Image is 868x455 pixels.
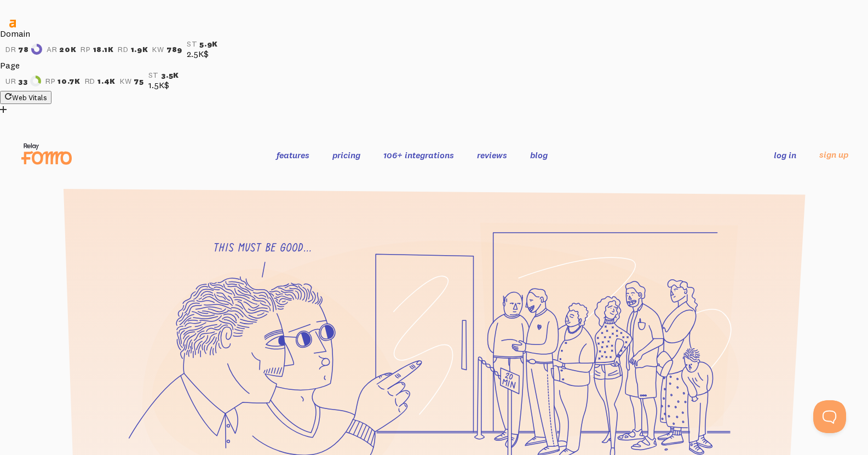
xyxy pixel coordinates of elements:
span: ur [5,77,16,85]
span: 20K [59,45,76,54]
div: 2.5K$ [187,48,218,60]
span: 3.5K [161,71,179,79]
a: rp10.7K [45,77,81,85]
span: 10.7K [58,77,81,85]
a: rp18.1K [81,45,113,54]
span: kw [152,45,164,54]
span: kw [120,77,131,85]
span: rd [85,77,95,85]
a: rd1.4K [85,77,116,85]
div: 1.5K$ [148,79,179,91]
span: 33 [18,77,27,85]
a: sign up [819,149,848,160]
a: dr78 [5,44,42,55]
a: log in [774,149,796,160]
a: kw789 [152,45,182,54]
iframe: Help Scout Beacon - Open [813,400,846,433]
span: rp [81,45,90,54]
span: 1.9K [131,45,148,54]
a: kw75 [120,77,144,85]
a: st3.5K [148,71,179,79]
span: dr [5,45,16,54]
span: 18.1K [93,45,114,54]
a: st5.9K [187,39,218,48]
span: 5.9K [199,39,218,48]
span: 75 [134,77,143,85]
span: 789 [166,45,182,54]
a: reviews [477,149,507,160]
a: pricing [332,149,360,160]
span: st [148,71,159,79]
span: rd [118,45,128,54]
a: rd1.9K [118,45,148,54]
a: ar20K [47,45,77,54]
a: ur33 [5,76,41,87]
span: Web Vitals [12,93,47,102]
span: 1.4K [97,77,116,85]
span: rp [45,77,55,85]
span: ar [47,45,57,54]
span: 78 [18,45,28,54]
a: 106+ integrations [383,149,454,160]
a: features [277,149,309,160]
a: blog [530,149,548,160]
span: st [187,39,197,48]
